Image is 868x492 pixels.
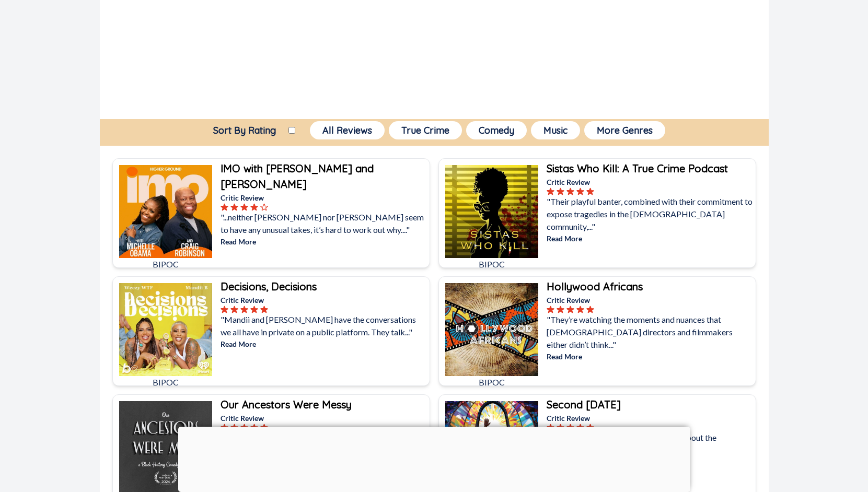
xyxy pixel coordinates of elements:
img: Sistas Who Kill: A True Crime Podcast [445,165,538,258]
p: Critic Review [547,295,754,306]
b: IMO with [PERSON_NAME] and [PERSON_NAME] [221,162,374,191]
p: Read More [547,233,754,244]
a: Sistas Who Kill: A True Crime PodcastBIPOCSistas Who Kill: A True Crime PodcastCritic Review"Thei... [438,158,756,268]
p: "They’re watching the moments and nuances that [DEMOGRAPHIC_DATA] directors and filmmakers either... [547,313,754,351]
p: Critic Review [221,192,427,203]
a: IMO with Michelle Obama and Craig RobinsonBIPOCIMO with [PERSON_NAME] and [PERSON_NAME]Critic Rev... [112,158,430,268]
p: Read More [221,338,427,349]
iframe: Advertisement [178,427,690,489]
img: IMO with Michelle Obama and Craig Robinson [119,165,212,258]
b: Decisions, Decisions [221,280,317,293]
b: Our Ancestors Were Messy [221,398,352,411]
p: BIPOC [445,376,538,389]
p: Critic Review [221,295,427,306]
p: BIPOC [445,258,538,271]
a: Hollywood AfricansBIPOCHollywood AfricansCritic Review"They’re watching the moments and nuances t... [438,276,756,386]
p: Critic Review [547,177,754,188]
img: Hollywood Africans [445,283,538,376]
img: Decisions, Decisions [119,283,212,376]
a: Decisions, DecisionsBIPOCDecisions, DecisionsCritic Review"Mandii and [PERSON_NAME] have the conv... [112,276,430,386]
p: Read More [221,236,427,247]
p: Critic Review [547,413,754,424]
p: "Their playful banter, combined with their commitment to expose tragedies in the [DEMOGRAPHIC_DAT... [547,195,754,233]
p: "...neither [PERSON_NAME] nor [PERSON_NAME] seem to have any unusual takes, it’s hard to work out... [221,211,427,236]
p: BIPOC [119,258,212,271]
b: Hollywood Africans [547,280,643,293]
button: More Genres [584,121,665,139]
p: "Mandii and [PERSON_NAME] have the conversations we all have in private on a public platform. The... [221,313,427,338]
b: Second [DATE] [547,398,621,411]
p: Critic Review [221,413,427,424]
p: Read More [547,351,754,362]
b: Sistas Who Kill: A True Crime Podcast [547,162,728,175]
p: BIPOC [119,376,212,389]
